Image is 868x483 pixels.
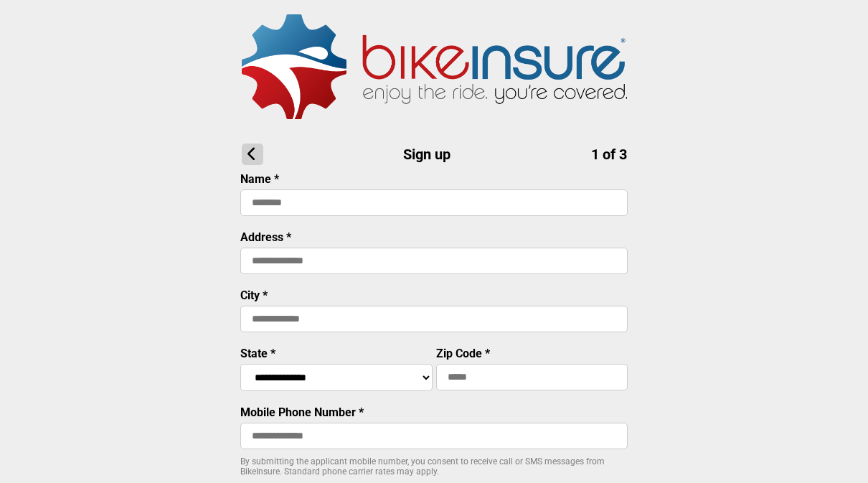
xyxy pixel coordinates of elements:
label: Zip Code * [436,347,490,360]
label: Name * [240,172,279,186]
label: Address * [240,230,291,244]
h1: Sign up [242,144,627,165]
label: Mobile Phone Number * [240,405,364,419]
p: By submitting the applicant mobile number, you consent to receive call or SMS messages from BikeI... [240,456,628,477]
span: 1 of 3 [591,146,627,163]
label: State * [240,347,275,360]
label: City * [240,289,268,302]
